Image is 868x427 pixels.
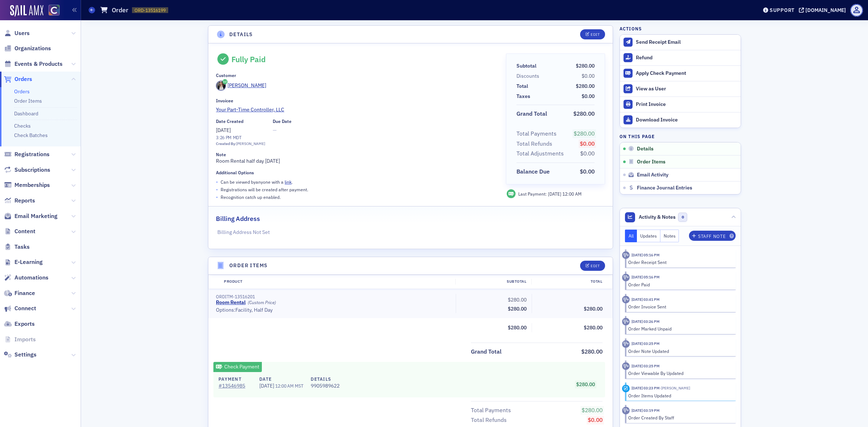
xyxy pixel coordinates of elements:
span: Users [14,29,30,37]
a: Subscriptions [4,166,50,174]
div: Check Payment [213,362,262,372]
button: Staff Note [689,231,736,241]
a: Order Items [14,98,42,104]
div: Activity [622,318,630,325]
span: Total [516,82,531,90]
a: Reports [4,197,35,205]
p: Registrations will be created after payment. [221,186,308,193]
button: Refund [620,50,741,65]
a: Your Part-Time Controller, LLC [216,106,495,114]
div: Last Payment: [518,191,582,197]
div: Order Note Updated [628,348,731,354]
div: Order Receipt Sent [628,259,731,265]
a: Connect [4,304,36,312]
span: Subtotal [516,62,539,70]
span: ORD-13516199 [135,7,166,13]
span: $280.00 [508,296,527,303]
a: Settings [4,351,37,359]
button: Send Receipt Email [620,35,741,50]
span: Grand Total [516,110,550,118]
div: Refund [636,55,737,61]
a: Tasks [4,243,30,251]
h4: Actions [620,25,642,32]
span: $280.00 [582,406,603,414]
a: Content [4,227,35,235]
span: Memberships [14,181,50,189]
div: Note [216,152,226,157]
span: $0.00 [580,140,595,147]
span: Activity & Notes [639,213,676,221]
span: $280.00 [581,348,603,355]
span: Imports [14,336,36,343]
a: E-Learning [4,258,43,266]
span: Total Refunds [471,416,509,424]
div: Date Created [216,119,243,124]
div: Fully Paid [231,55,266,64]
span: Email Marketing [14,212,58,220]
time: 11/12/2024 05:16 PM [631,252,660,257]
a: [PERSON_NAME] [216,81,266,91]
a: Exports [4,320,35,328]
a: link [285,179,292,185]
span: Total Adjustments [516,149,566,158]
div: (Custom Price) [248,300,276,305]
div: Product [219,279,455,285]
span: $0.00 [580,168,595,175]
span: 0 [678,213,687,222]
span: Total Refunds [516,140,555,148]
div: Balance Due [516,167,550,176]
span: Details [637,146,654,152]
span: 12:00 AM [562,191,582,197]
div: Subtotal [455,279,531,285]
span: $0.00 [582,93,595,99]
img: SailAMX [10,5,43,17]
span: [DATE] [216,127,231,133]
span: $280.00 [508,324,527,331]
div: Invoicee [216,98,233,103]
button: Edit [580,29,605,39]
span: $0.00 [580,150,595,157]
a: Organizations [4,44,51,52]
a: Check Batches [14,132,48,138]
span: Profile [850,4,863,17]
button: All [625,230,637,242]
a: Registrations [4,150,50,158]
span: MDT [231,134,242,140]
h4: Order Items [229,262,268,269]
div: Discounts [516,72,539,80]
div: Order Viewable By Updated [628,370,731,376]
span: • [216,186,218,193]
div: Order Created By Staff [628,414,731,421]
div: Total Payments [516,129,557,138]
div: Options: Facility, Half Day [216,307,451,313]
span: E-Learning [14,258,43,266]
span: Discounts [516,72,542,80]
div: Activity [622,385,630,392]
a: #13546985 [218,382,252,390]
div: Grand Total [471,347,502,356]
span: Reports [14,197,35,205]
span: Cheryl Moss [660,385,690,390]
span: $280.00 [584,306,603,312]
p: Billing Address Not Set [217,229,604,236]
h4: Payment [218,376,252,382]
div: Edit [591,264,600,268]
a: Orders [4,75,32,83]
div: Print Invoice [636,101,737,108]
span: — [273,127,292,134]
span: Automations [14,274,48,282]
div: [PERSON_NAME] [227,82,266,89]
div: Order Invoice Sent [628,303,731,310]
button: Edit [580,261,605,271]
div: Activity [622,407,630,414]
span: $0.00 [588,416,603,423]
a: Imports [4,336,36,343]
div: Total Payments [471,406,511,415]
a: Users [4,29,30,37]
span: Tasks [14,243,30,251]
div: Edit [591,33,600,37]
a: Room Rental [216,299,246,306]
span: [DATE] [548,191,562,197]
time: 10/15/2024 03:25 PM [631,363,660,368]
span: 12:00 AM [275,383,294,389]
